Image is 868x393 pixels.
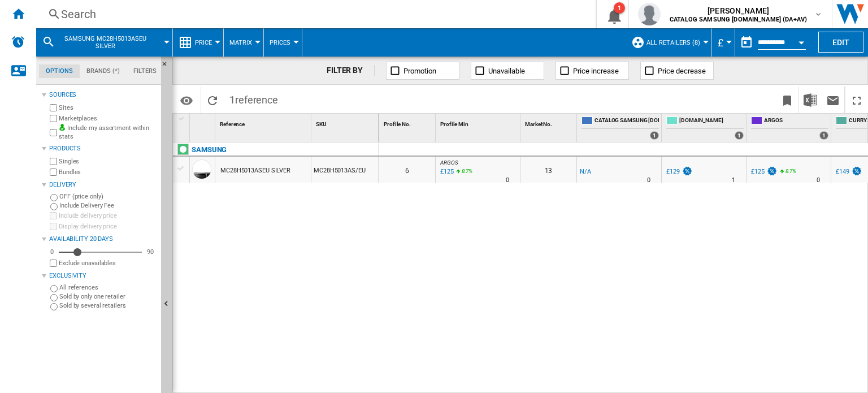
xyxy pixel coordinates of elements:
[438,114,520,131] div: Sort None
[440,159,458,166] span: ARGOS
[11,35,25,49] img: alerts-logo.svg
[50,115,57,122] input: Marketplaces
[670,5,807,16] span: [PERSON_NAME]
[573,67,619,75] span: Price increase
[594,116,659,126] span: CATALOG SAMSUNG [DOMAIN_NAME] (DA+AV)
[59,259,157,267] label: Exclude unavailables
[59,168,157,176] label: Bundles
[664,114,746,142] div: [DOMAIN_NAME] 1 offers sold by AO.COM
[49,235,157,244] div: Availability 20 Days
[50,294,58,301] input: Sold by only one retailer
[49,271,157,280] div: Exclusivity
[218,114,311,131] div: Reference Sort None
[201,87,224,113] button: Reload
[59,292,157,301] label: Sold by only one retailer
[822,87,844,113] button: Send this report by email
[59,201,157,210] label: Include Delivery Fee
[834,166,862,178] div: £149
[732,175,735,186] div: Delivery Time : 1 day
[646,39,700,46] span: All Retailers (8)
[192,143,227,157] div: Click to filter on that brand
[59,103,157,112] label: Sites
[523,114,576,131] div: Sort None
[47,248,57,256] div: 0
[819,131,828,140] div: 1 offers sold by ARGOS
[403,67,436,75] span: Promotion
[50,285,58,292] input: All references
[50,194,58,201] input: OFF (price only)
[785,168,793,174] span: 8.7
[61,6,566,22] div: Search
[650,131,659,140] div: 1 offers sold by CATALOG SAMSUNG UK.IE (DA+AV)
[229,28,258,57] button: Matrix
[59,283,157,292] label: All references
[224,87,284,110] span: 1
[314,114,379,131] div: SKU Sort None
[580,166,591,178] div: N/A
[59,124,66,131] img: mysite-bg-18x18.png
[59,124,157,141] label: Include my assortment within stats
[270,28,296,57] div: Prices
[438,114,520,131] div: Profile Min Sort None
[638,3,661,25] img: profile.jpg
[440,121,468,127] span: Profile Min
[845,87,868,113] button: Maximize
[647,175,650,186] div: Delivery Time : 0 day
[749,114,831,142] div: ARGOS 1 offers sold by ARGOS
[439,166,454,178] div: Last updated : Tuesday, 12 August 2025 10:05
[784,166,791,180] i: %
[144,248,157,256] div: 90
[471,62,544,80] button: Unavailable
[42,28,167,57] div: SAMSUNG MC28H5013ASEU SILVER
[49,180,157,189] div: Delivery
[836,168,849,175] div: £149
[49,144,157,153] div: Products
[59,114,157,123] label: Marketplaces
[817,175,820,186] div: Delivery Time : 0 day
[50,212,57,219] input: Include delivery price
[381,114,435,131] div: Profile No. Sort None
[818,32,863,53] button: Edit
[682,166,693,176] img: promotionV3.png
[50,104,57,111] input: Sites
[379,157,435,183] div: 6
[766,166,778,176] img: promotionV3.png
[192,114,215,131] div: Sort None
[218,114,311,131] div: Sort None
[718,28,729,57] button: £
[39,64,80,78] md-tab-item: Options
[59,222,157,231] label: Display delivery price
[175,90,198,110] button: Options
[640,62,714,80] button: Price decrease
[229,39,252,46] span: Matrix
[670,16,807,23] b: CATALOG SAMSUNG [DOMAIN_NAME] (DA+AV)
[764,116,828,126] span: ARGOS
[712,28,735,57] md-menu: Currency
[851,166,862,176] img: promotionV3.png
[327,65,375,76] div: FILTER BY
[735,31,758,54] button: md-calendar
[316,121,327,127] span: SKU
[381,114,435,131] div: Sort None
[386,62,459,80] button: Promotion
[666,168,680,175] div: £129
[311,157,379,183] div: MC28H5013AS/EU
[523,114,576,131] div: Market No. Sort None
[179,28,218,57] div: Price
[270,39,290,46] span: Prices
[749,166,778,178] div: £125
[195,28,218,57] button: Price
[384,121,411,127] span: Profile No.
[50,126,57,140] input: Include my assortment within stats
[80,64,127,78] md-tab-item: Brands (*)
[59,157,157,166] label: Singles
[235,94,278,106] span: reference
[506,175,509,186] div: Delivery Time : 0 day
[646,28,706,57] button: All Retailers (8)
[614,2,625,14] div: 1
[525,121,552,127] span: Market No.
[60,35,151,50] span: SAMSUNG MC28H5013ASEU SILVER
[631,28,706,57] div: All Retailers (8)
